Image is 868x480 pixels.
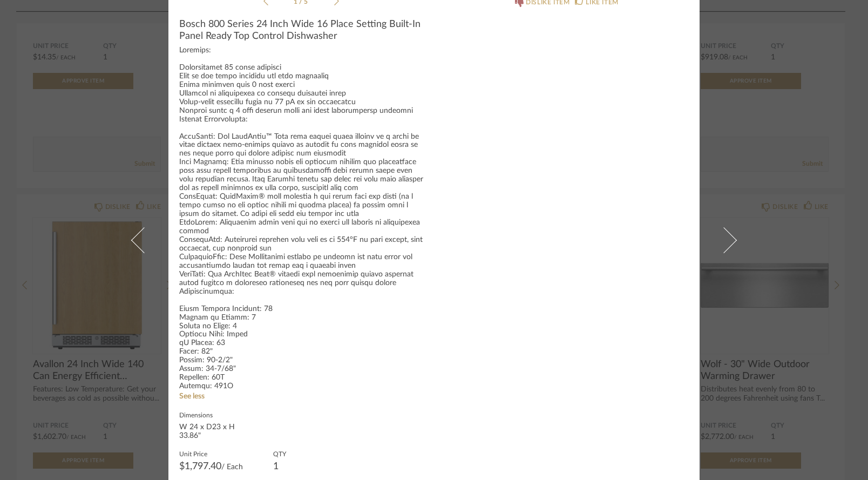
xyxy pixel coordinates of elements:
div: Loremips: Dolorsitamet 85 conse adipisci Elit se doe tempo incididu utl etdo magnaaliq Enima mini... [179,46,423,391]
div: W 24 x D23 x H 33.86" [179,423,244,441]
span: $1,797.40 [179,462,221,471]
label: Unit Price [179,449,243,458]
div: 1 [273,462,286,471]
span: / Each [221,463,243,471]
label: QTY [273,449,286,458]
span: Bosch 800 Series 24 Inch Wide 16 Place Setting Built-In Panel Ready Top Control Dishwasher [179,18,423,42]
a: See less [179,393,205,400]
label: Dimensions [179,410,244,419]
